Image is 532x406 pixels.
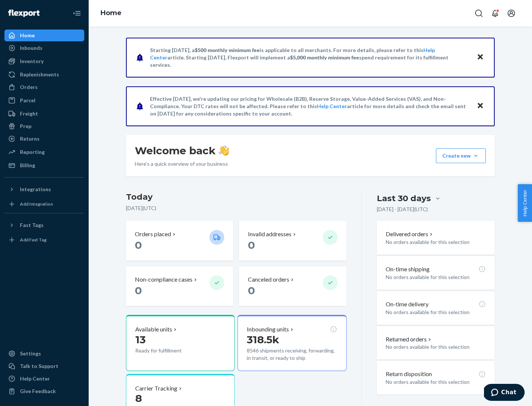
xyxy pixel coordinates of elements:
p: Starting [DATE], a is applicable to all merchants. For more details, please refer to this article... [150,47,470,69]
span: 0 [135,239,142,251]
button: Open notifications [488,6,502,21]
button: Invalid addresses 0 [239,221,346,261]
img: hand-wave emoji [219,145,229,156]
button: Close [475,52,485,63]
div: Inventory [20,58,44,65]
span: $500 monthly minimum fee [195,47,260,53]
a: Home [4,30,84,41]
div: Add Integration [20,201,53,207]
a: Home [100,9,122,17]
button: Close Navigation [69,6,84,21]
a: Orders [4,81,84,93]
div: Help Center [20,375,50,382]
button: Canceled orders 0 [239,266,346,306]
button: Give Feedback [4,385,84,397]
button: Inbounding units318.5k8546 shipments receiving, forwarding, in transit, or ready to ship [238,315,346,371]
button: Returned orders [386,335,433,344]
span: 0 [248,239,255,251]
p: Ready for fulfillment [135,347,204,354]
a: Help Center [4,373,84,385]
img: Flexport logo [8,10,40,17]
p: Invalid addresses [248,230,291,238]
ol: breadcrumbs [95,3,127,24]
p: Non-compliance cases [135,275,192,284]
button: Open account menu [504,6,519,21]
h1: Welcome back [135,144,229,157]
a: Billing [4,159,84,171]
p: On-time shipping [386,265,430,273]
p: Inbounding units [247,325,289,334]
button: Create new [436,148,486,163]
p: Orders placed [135,230,171,238]
span: 13 [135,333,146,346]
a: Add Integration [4,198,84,210]
div: Add Fast Tag [20,237,47,243]
p: Effective [DATE], we're updating our pricing for Wholesale (B2B), Reserve Storage, Value-Added Se... [150,95,470,117]
h3: Today [126,191,347,203]
p: No orders available for this selection [386,309,486,316]
div: Home [20,32,35,39]
div: Settings [20,350,41,357]
span: $5,000 monthly minimum fee [290,54,359,61]
button: Talk to Support [4,360,84,372]
p: Carrier Tracking [135,384,177,393]
div: Parcel [20,97,35,104]
div: Orders [20,83,38,91]
a: Help Center [317,103,347,109]
a: Inbounds [4,42,84,54]
p: Canceled orders [248,275,289,284]
button: Integrations [4,183,84,195]
span: 318.5k [247,333,279,346]
div: Prep [20,123,31,130]
p: No orders available for this selection [386,273,486,281]
div: Reporting [20,148,45,156]
button: Fast Tags [4,219,84,231]
button: Delivered orders [386,230,434,238]
span: 0 [248,284,255,297]
div: Give Feedback [20,388,56,395]
p: On-time delivery [386,300,429,309]
div: Billing [20,162,35,169]
div: Talk to Support [20,362,58,370]
a: Add Fast Tag [4,234,84,246]
span: 0 [135,284,142,297]
p: 8546 shipments receiving, forwarding, in transit, or ready to ship [247,347,337,362]
div: Last 30 days [377,193,431,204]
button: Close [475,101,485,111]
a: Freight [4,108,84,120]
p: [DATE] - [DATE] ( UTC ) [377,206,428,213]
p: Here’s a quick overview of your business [135,160,229,168]
div: Inbounds [20,44,42,52]
p: [DATE] ( UTC ) [126,204,347,212]
a: Parcel [4,94,84,106]
a: Reporting [4,146,84,158]
div: Freight [20,110,38,117]
a: Settings [4,348,84,359]
p: Available units [135,325,172,334]
p: No orders available for this selection [386,378,486,386]
button: Orders placed 0 [126,221,233,261]
button: Available units13Ready for fulfillment [126,315,235,371]
button: Open Search Box [471,6,486,21]
a: Returns [4,133,84,145]
div: Integrations [20,186,51,193]
div: Fast Tags [20,221,44,229]
div: Returns [20,135,40,142]
span: 8 [135,392,142,405]
a: Replenishments [4,69,84,80]
button: Help Center [518,184,532,222]
button: Non-compliance cases 0 [126,266,233,306]
a: Inventory [4,55,84,67]
div: Replenishments [20,71,59,78]
a: Prep [4,120,84,132]
p: No orders available for this selection [386,238,486,246]
p: No orders available for this selection [386,343,486,351]
p: Return disposition [386,370,432,378]
iframe: Opens a widget where you can chat to one of our agents [484,384,525,402]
